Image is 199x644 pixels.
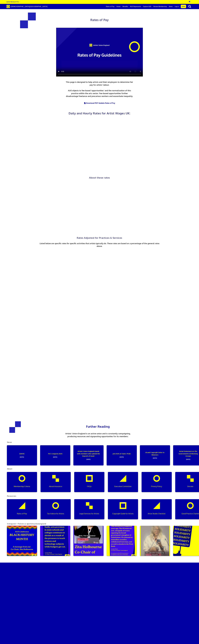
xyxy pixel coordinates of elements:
[8,485,35,488] p: Membership Criteria
[140,472,173,492] a: Privacy Policy
[90,18,109,22] span: Rates of Pay
[174,4,180,9] a: Log in
[64,432,132,438] p: Artists’ Union England is an active union and is constantly campaigning, producing resources and ...
[43,455,67,458] span: [DATE]
[152,4,168,9] a: Renew Membership
[39,499,72,519] a: Tax Advice for Artists
[39,472,72,492] a: About Insurance
[105,4,115,9] a: Rates of Pay
[5,499,39,519] a: Rates of Pay
[5,472,39,492] a: Membership Criteria
[42,512,69,515] p: Tax Advice for Artists
[140,499,173,519] a: Artist Studio Checklist
[103,102,115,104] span: to Rates of Pay
[36,242,163,248] p: Listed below are specific rates for specific activities that artists typically do. These rates ar...
[73,499,106,519] a: Legal Services for Artists
[106,499,140,519] a: Copyright Guide for Artists
[76,512,103,515] p: Legal Services for Artists
[143,456,167,459] span: [DATE]
[138,445,172,465] a: AI and Copyright letter to Ministers[DATE]
[106,472,140,492] a: Executive Committee
[6,1,20,3] a: Latest News:[DATE] →
[39,445,72,465] a: TUC Congress 2025[DATE]
[143,512,170,515] p: Artist Studio Checklist
[22,176,177,179] h2: About these rates
[65,81,134,98] p: This page is designed to help artists and their employers to determine fair pay for artists’ labo...
[110,455,134,458] span: [DATE]
[8,512,35,515] p: Rates of Pay
[109,485,136,488] p: Executive Committee
[69,111,130,115] span: Daily and Hourly Rates for Artist Wages UK:
[11,5,47,8] span: [DEMOGRAPHIC_DATA][GEOGRAPHIC_DATA]
[105,445,138,465] a: Join AUE at Trans+ Pride[DATE]
[73,472,106,492] a: FAQs
[109,512,136,515] p: Copyright Guide for Artists
[10,455,34,458] span: [DATE]
[5,4,49,9] a: Brand [DEMOGRAPHIC_DATA][GEOGRAPHIC_DATA]
[10,453,34,458] p: [DATE]
[168,4,174,9] a: News
[181,5,186,8] a: Join
[143,451,167,459] p: AI and Copyright letter to Ministers
[43,453,67,458] p: TUC Congress 2025
[110,453,134,458] p: Join AUE at Trans+ Pride
[76,457,100,461] span: [DATE]
[42,485,69,488] p: About Insurance
[76,485,103,488] p: FAQs
[84,102,115,104] a: Download PDF Guideto Rates of Pay
[129,4,142,9] a: AUE Represents
[72,445,105,465] a: Artists’ Union England stands with members who uphold the boycott of Israel[DATE]
[142,4,152,9] a: Explore AUE
[115,4,122,9] a: Home
[6,1,15,3] strong: Latest News:
[122,4,129,9] a: Benefits
[76,450,100,460] p: Artists’ Union England stands with members who uphold the boycott of Israel
[143,485,170,488] p: Privacy Policy
[5,445,39,465] a: [DATE][DATE]
[5,237,194,239] h2: Rates Adjusted for Practices & Services
[86,425,110,428] span: Further Reading
[186,4,193,9] button: search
